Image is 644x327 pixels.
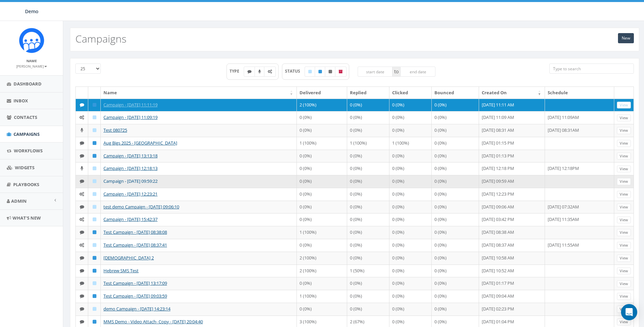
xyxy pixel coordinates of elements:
span: Admin [11,198,27,204]
td: 0 (0%) [389,201,432,213]
input: Type to search [549,64,634,74]
td: [DATE] 11:09AM [545,111,614,124]
td: [DATE] 11:35AM [545,213,614,226]
td: 0 (0%) [347,239,389,252]
td: 0 (0%) [432,150,479,162]
td: 0 (0%) [297,213,347,226]
td: 1 (100%) [297,226,347,239]
i: Ringless Voice Mail [258,70,261,74]
td: [DATE] 10:52 AM [479,265,545,277]
i: Text SMS [80,179,84,183]
i: Unpublished [329,70,332,74]
td: 0 (0%) [389,213,432,226]
td: 0 (0%) [389,226,432,239]
a: View [617,191,631,198]
a: Test Campaign - [DATE] 09:03:59 [103,293,167,299]
a: View [617,102,631,109]
a: Test Campaign - [DATE] 08:37:41 [103,242,167,248]
td: 0 (0%) [347,201,389,213]
a: View [617,140,631,147]
td: 0 (0%) [389,162,432,175]
i: Text SMS [80,141,84,145]
i: Draft [93,115,96,120]
td: 1 (100%) [347,137,389,150]
span: Inbox [14,98,28,104]
a: View [617,153,631,160]
td: [DATE] 12:18PM [545,162,614,175]
th: Delivered [297,87,347,99]
td: 0 (0%) [347,162,389,175]
td: 0 (0%) [297,239,347,252]
i: Ringless Voice Mail [80,128,83,132]
a: View [617,204,631,211]
a: Test 080725 [103,127,127,133]
td: 0 (0%) [347,188,389,201]
span: TYPE [230,68,244,74]
a: View [617,178,631,185]
span: STATUS [285,68,305,74]
td: [DATE] 08:31 AM [479,124,545,137]
a: Campaign - [DATE] 15:42:37 [103,216,158,222]
a: Hebrew SMS Test [103,268,139,274]
i: Draft [93,192,96,196]
i: Text SMS [80,154,84,158]
td: 0 (0%) [389,124,432,137]
i: Text SMS [80,307,84,311]
label: Published [315,67,326,77]
a: View [617,306,631,313]
span: Playbooks [13,181,39,187]
i: Text SMS [80,320,84,324]
td: 0 (0%) [432,111,479,124]
label: Unpublished [325,67,336,77]
i: Automated Message [268,70,272,74]
td: 0 (0%) [347,290,389,303]
span: to [392,67,400,77]
td: 0 (0%) [347,277,389,290]
i: Published [93,141,96,145]
a: View [617,293,631,300]
td: 0 (0%) [432,201,479,213]
td: 1 (100%) [297,290,347,303]
a: View [617,166,631,173]
a: [DEMOGRAPHIC_DATA] 2 [103,255,154,261]
label: Ringless Voice Mail [255,67,265,77]
td: [DATE] 08:37 AM [479,239,545,252]
td: [DATE] 10:58 AM [479,252,545,265]
label: Archived [335,67,347,77]
td: 0 (0%) [389,188,432,201]
th: Bounced [432,87,479,99]
div: Open Intercom Messenger [621,304,637,320]
a: View [617,229,631,236]
input: end date [400,67,435,77]
i: Ringless Voice Mail [80,166,83,171]
td: 0 (0%) [347,175,389,188]
i: Draft [93,128,96,132]
td: [DATE] 03:42 PM [479,213,545,226]
i: Draft [93,307,96,311]
td: 0 (0%) [432,124,479,137]
a: Campaign - [DATE] 12:18:13 [103,165,158,171]
label: Draft [305,67,315,77]
td: 0 (0%) [347,213,389,226]
i: Text SMS [80,294,84,298]
i: Draft [93,205,96,209]
td: [DATE] 01:17 PM [479,277,545,290]
i: Automated Message [79,192,84,196]
td: 2 (100%) [297,252,347,265]
td: 1 (100%) [297,137,347,150]
td: 0 (0%) [432,226,479,239]
td: 0 (0%) [432,137,479,150]
input: start date [358,67,393,77]
a: MMS Demo - Video Attach- Copy - [DATE] 20:04:40 [103,319,203,325]
td: [DATE] 09:06 AM [479,201,545,213]
a: View [617,115,631,122]
td: 0 (0%) [347,303,389,316]
td: 0 (0%) [432,99,479,111]
td: 0 (0%) [389,99,432,111]
i: Draft [93,243,96,247]
td: [DATE] 01:15 PM [479,137,545,150]
i: Draft [93,217,96,222]
td: 0 (0%) [347,150,389,162]
td: 0 (0%) [389,277,432,290]
td: [DATE] 11:55AM [545,239,614,252]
